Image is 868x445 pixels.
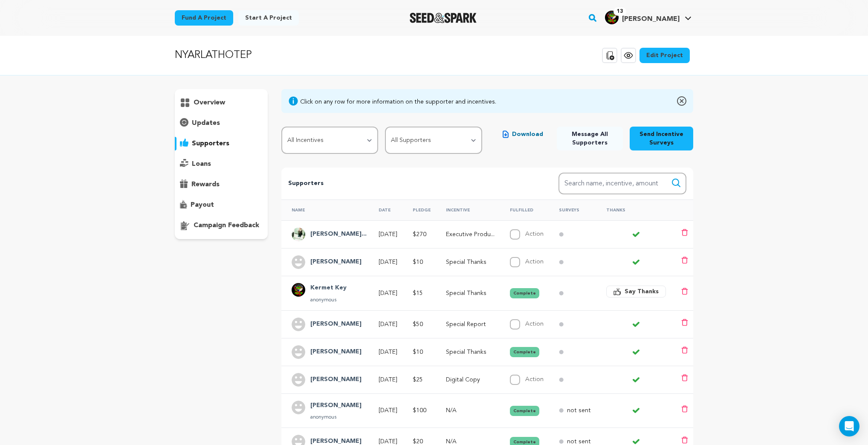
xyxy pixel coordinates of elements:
[446,376,495,384] p: Digital Copy
[436,199,500,220] th: Incentive
[175,137,268,150] button: supporters
[510,406,539,416] button: Complete
[557,127,623,150] button: Message All Supporters
[410,13,477,23] img: Seed&Spark Logo Dark Mode
[175,157,268,171] button: loans
[525,259,544,265] label: Action
[175,10,233,26] a: Fund a project
[379,258,397,266] p: [DATE]
[292,318,305,331] img: user.png
[175,219,268,232] button: campaign feedback
[175,96,268,110] button: overview
[191,200,214,210] p: payout
[413,231,426,237] span: $270
[292,373,305,387] img: user.png
[310,283,347,293] h4: Kermet Key
[292,283,305,297] img: 95bb94b78b941d48.png
[496,127,550,142] button: Download
[379,289,397,298] p: [DATE]
[379,406,397,415] p: [DATE]
[564,130,616,147] span: Message All Supporters
[606,286,666,298] button: Say Thanks
[175,198,268,212] button: payout
[238,10,299,26] a: Start a project
[192,139,229,149] p: supporters
[446,230,495,239] p: Executive Producer
[525,376,544,382] label: Action
[603,9,693,24] a: Kermet K.'s Profile
[300,98,496,106] div: Click on any row for more information on the supporter and incentives.
[292,228,305,241] img: 54d7980758695516.jpg
[413,259,423,265] span: $10
[525,321,544,327] label: Action
[310,229,367,240] h4: Annastasia Arnett
[446,289,495,298] p: Special Thanks
[368,199,402,220] th: Date
[310,414,362,421] p: anonymous
[512,130,543,139] span: Download
[510,347,539,357] button: Complete
[292,345,305,359] img: user.png
[310,297,347,303] p: anonymous
[310,257,362,267] h4: Caylin Sidwell
[310,375,362,385] h4: Kris Eshleman
[410,13,477,23] a: Seed&Spark Homepage
[191,179,220,190] p: rewards
[310,347,362,357] h4: Elijah
[500,199,549,220] th: Fulfilled
[175,178,268,191] button: rewards
[194,220,259,231] p: campaign feedback
[413,321,423,327] span: $50
[175,116,268,130] button: updates
[596,199,671,220] th: Thanks
[622,16,680,23] span: [PERSON_NAME]
[839,416,859,436] div: Open Intercom Messenger
[379,348,397,356] p: [DATE]
[292,401,305,414] img: user.png
[379,376,397,384] p: [DATE]
[605,11,680,24] div: Kermet K.'s Profile
[402,199,436,220] th: Pledge
[281,199,368,220] th: Name
[613,7,626,16] span: 13
[446,320,495,329] p: Special Report
[639,48,690,63] a: Edit Project
[525,231,544,237] label: Action
[446,258,495,266] p: Special Thanks
[630,127,693,150] button: Send Incentive Surveys
[292,255,305,269] img: user.png
[567,406,591,415] p: not sent
[288,179,531,189] p: Supporters
[625,287,659,296] span: Say Thanks
[446,406,495,415] p: N/A
[413,349,423,355] span: $10
[413,407,426,413] span: $100
[175,48,252,63] p: NYARLATHOTEP
[413,439,423,445] span: $20
[194,98,225,108] p: overview
[310,319,362,329] h4: Jim Ojala
[677,96,686,106] img: close-o.svg
[192,159,211,169] p: loans
[603,9,693,27] span: Kermet K.'s Profile
[379,230,397,239] p: [DATE]
[379,320,397,329] p: [DATE]
[549,199,596,220] th: Surveys
[310,401,362,411] h4: Elizabeth Moser
[192,118,220,128] p: updates
[413,377,423,383] span: $25
[413,290,423,296] span: $15
[558,173,686,194] input: Search name, incentive, amount
[446,348,495,356] p: Special Thanks
[510,288,539,298] button: Complete
[605,11,619,24] img: 95bb94b78b941d48.png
